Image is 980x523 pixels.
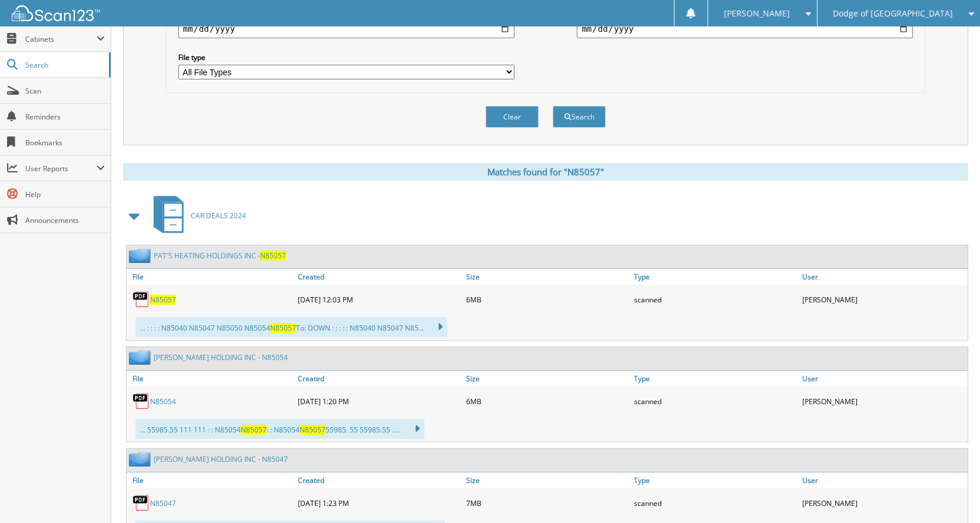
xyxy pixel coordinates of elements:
a: N85047 [150,498,176,508]
a: Created [295,472,463,488]
span: Dodge of [GEOGRAPHIC_DATA] [833,10,953,17]
div: [DATE] 1:20 PM [295,389,463,413]
span: Reminders [25,112,105,122]
div: Matches found for "N85057" [123,163,968,181]
img: folder2.png [129,248,154,263]
img: folder2.png [129,350,154,365]
a: User [799,371,968,387]
label: File type [178,52,514,62]
a: Type [631,472,799,488]
a: Type [631,371,799,387]
div: scanned [631,491,799,515]
span: N85057 [241,425,267,435]
span: N85057 [270,323,296,333]
div: 6MB [463,288,632,311]
div: ... 55985.55 111 111 : : N85054 : : N85054 55985. 55 55985.55 ..... [135,419,424,439]
input: start [178,19,514,38]
div: [PERSON_NAME] [799,389,968,413]
div: [DATE] 1:23 PM [295,491,463,515]
a: Created [295,269,463,285]
a: N85054 [150,397,176,407]
a: Size [463,472,632,488]
button: Clear [486,106,539,128]
span: Help [25,189,105,199]
a: Size [463,371,632,387]
span: N85057 [300,425,325,435]
div: 6MB [463,389,632,413]
span: Bookmarks [25,138,105,148]
button: Search [553,106,606,128]
span: [PERSON_NAME] [724,10,790,17]
div: 7MB [463,491,632,515]
a: User [799,269,968,285]
img: scan123-logo-white.svg [12,5,100,21]
a: Size [463,269,632,285]
div: [DATE] 12:03 PM [295,288,463,311]
div: scanned [631,288,799,311]
span: Search [25,60,103,70]
span: User Reports [25,164,97,174]
span: N85057 [260,251,286,261]
a: File [127,472,295,488]
span: Announcements [25,215,105,225]
a: Type [631,269,799,285]
img: folder2.png [129,452,154,467]
a: [PERSON_NAME] HOLDING INC - N85047 [154,454,288,464]
img: PDF.png [132,494,150,512]
a: File [127,269,295,285]
a: N85057 [150,295,176,305]
div: ... : : : : N85040 N85047 N85050 N85054 To: DOWN : : : : : N85040 N85047 N85... [135,317,447,337]
span: CAR DEALS 2024 [191,211,246,221]
span: Cabinets [25,34,97,44]
input: end [577,19,913,38]
a: [PERSON_NAME] HOLDING INC - N85054 [154,352,288,362]
img: PDF.png [132,291,150,308]
span: Scan [25,86,105,96]
div: scanned [631,389,799,413]
iframe: Chat Widget [921,467,980,523]
a: File [127,371,295,387]
a: PAT'S HEATING HOLDINGS INC -N85057 [154,251,286,261]
div: [PERSON_NAME] [799,491,968,515]
div: [PERSON_NAME] [799,288,968,311]
a: CAR DEALS 2024 [147,192,246,239]
a: User [799,472,968,488]
a: Created [295,371,463,387]
img: PDF.png [132,392,150,410]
